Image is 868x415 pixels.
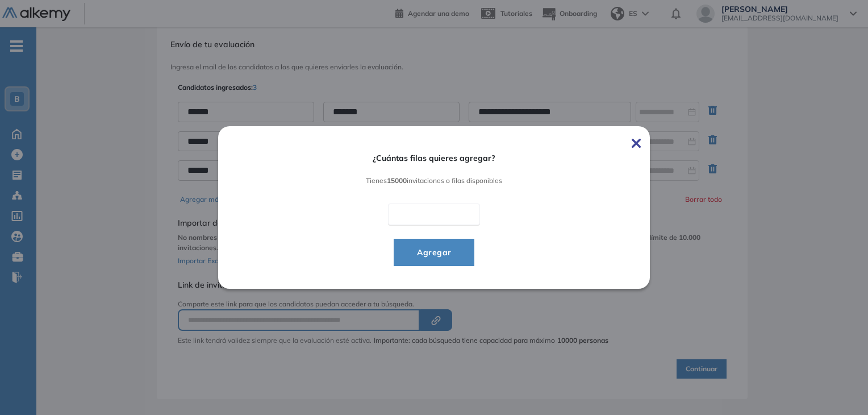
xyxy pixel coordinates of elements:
iframe: Chat Widget [664,284,868,415]
span: Tienes invitaciones o filas disponibles [250,177,618,185]
b: 15000 [387,176,407,185]
span: ¿Cuántas filas quieres agregar? [250,153,618,163]
div: Widget de chat [664,284,868,415]
span: Agregar [408,246,461,259]
button: Agregar [394,239,475,266]
img: Cerrar [632,139,641,148]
